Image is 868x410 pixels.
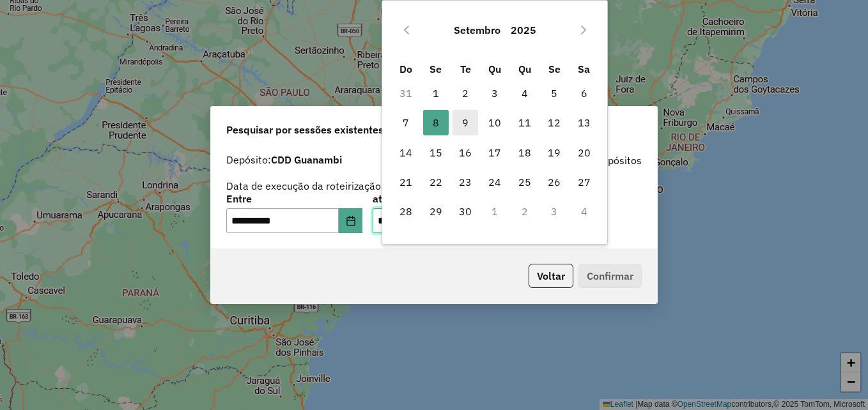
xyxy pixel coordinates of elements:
td: 31 [391,79,421,108]
td: 12 [539,108,569,137]
td: 13 [569,108,598,137]
span: 21 [393,169,419,195]
span: 8 [423,110,449,135]
span: 22 [423,169,449,195]
td: 29 [421,197,451,226]
td: 27 [569,167,598,197]
td: 10 [480,108,509,137]
td: 4 [510,79,539,108]
label: Data de execução da roteirização: [226,178,384,194]
span: 29 [423,199,449,224]
button: Previous Month [396,20,417,40]
button: Choose Month [449,15,506,45]
span: 14 [393,140,419,165]
span: 2 [453,80,478,106]
span: 5 [541,80,567,106]
span: 11 [512,110,538,135]
td: 24 [480,167,509,197]
span: Se [430,63,442,75]
span: 17 [482,140,508,165]
span: Qu [518,63,531,75]
td: 30 [451,197,480,226]
span: 4 [512,80,538,106]
td: 3 [539,197,569,226]
label: até [373,191,509,206]
span: 26 [541,169,567,195]
td: 5 [539,79,569,108]
span: 10 [482,110,508,135]
td: 2 [510,197,539,226]
span: 28 [393,199,419,224]
td: 1 [480,197,509,226]
span: 18 [512,140,538,165]
td: 19 [539,138,569,167]
span: Pesquisar por sessões existentes [226,122,384,137]
td: 7 [391,108,421,137]
span: 3 [482,80,508,106]
td: 8 [421,108,451,137]
span: 16 [453,140,478,165]
td: 1 [421,79,451,108]
button: Voltar [529,264,573,288]
span: 20 [571,140,597,165]
span: 24 [482,169,508,195]
td: 21 [391,167,421,197]
label: Entre [226,191,362,206]
span: Sa [578,63,590,75]
td: 14 [391,138,421,167]
td: 16 [451,138,480,167]
td: 25 [510,167,539,197]
td: 20 [569,138,598,167]
span: 15 [423,140,449,165]
td: 26 [539,167,569,197]
strong: CDD Guanambi [271,153,342,166]
span: 27 [571,169,597,195]
span: Se [548,63,561,75]
td: 11 [510,108,539,137]
td: 22 [421,167,451,197]
button: Choose Date [339,208,363,234]
td: 28 [391,197,421,226]
span: 7 [393,110,419,135]
button: Choose Year [506,15,541,45]
span: Qu [488,63,501,75]
td: 6 [569,79,598,108]
td: 18 [510,138,539,167]
span: 12 [541,110,567,135]
span: Do [399,63,412,75]
span: 25 [512,169,538,195]
td: 9 [451,108,480,137]
span: 30 [453,199,478,224]
span: 6 [571,80,597,106]
td: 15 [421,138,451,167]
span: 19 [541,140,567,165]
td: 23 [451,167,480,197]
td: 17 [480,138,509,167]
span: 1 [423,80,449,106]
button: Next Month [573,20,594,40]
td: 4 [569,197,598,226]
span: 9 [453,110,478,135]
span: Te [460,63,471,75]
label: Depósito: [226,152,342,167]
span: 23 [453,169,478,195]
td: 3 [480,79,509,108]
td: 2 [451,79,480,108]
span: 13 [571,110,597,135]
